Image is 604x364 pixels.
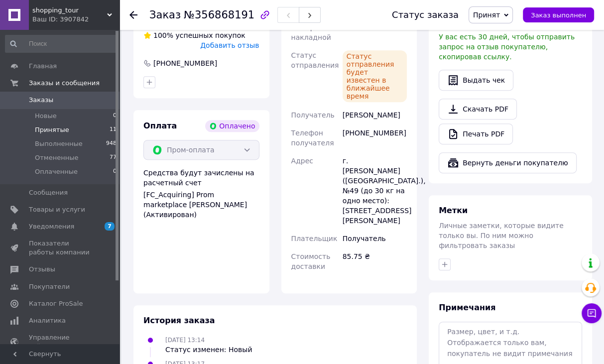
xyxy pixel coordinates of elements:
span: Заказы [29,96,53,105]
span: Примечания [439,303,495,312]
span: Выполненные [35,139,83,148]
span: История заказа [143,316,215,325]
span: [DATE] 13:14 [165,337,205,344]
span: Отмененные [35,153,78,162]
span: 77 [110,153,117,162]
span: 0 [113,112,117,121]
span: Показатели работы компании [29,239,92,257]
span: Новые [35,112,57,121]
a: Скачать PDF [439,99,517,120]
span: 100% [153,31,173,39]
span: Уведомления [29,222,74,231]
span: Метки [439,206,468,215]
span: Личные заметки, которые видите только вы. По ним можно фильтровать заказы [439,222,564,249]
span: Товары и услуги [29,205,85,214]
div: Статус заказа [392,10,459,20]
div: [PERSON_NAME] [341,106,409,124]
span: Плательщик [291,235,338,243]
span: Главная [29,62,57,71]
span: Добавить отзыв [200,41,259,49]
span: Каталог ProSale [29,299,83,308]
span: №356868191 [184,9,254,21]
div: Статус отправления будет известен в ближайшее время [343,50,407,102]
span: Заказы и сообщения [29,79,100,88]
span: shopping_tour [32,6,107,15]
span: Получатель [291,111,335,119]
button: Чат с покупателем [582,303,602,323]
button: Вернуть деньги покупателю [439,152,577,173]
span: Телефон получателя [291,129,334,147]
span: Сообщения [29,188,68,197]
div: успешных покупок [143,30,245,40]
span: Аналитика [29,316,66,325]
div: Средства будут зачислены на расчетный счет [143,168,259,220]
input: Поиск [5,35,118,53]
div: Ваш ID: 3907842 [32,15,120,24]
span: Управление сайтом [29,333,92,351]
div: [PHONE_NUMBER] [341,124,409,152]
a: Печать PDF [439,123,513,144]
span: 948 [106,139,117,148]
span: Оплаченные [35,167,78,176]
span: 11 [110,125,117,134]
div: 85.75 ₴ [341,247,409,275]
span: Статус отправления [291,51,339,69]
div: Вернуться назад [129,10,137,20]
div: Статус изменен: Новый [165,345,252,355]
span: У вас есть 30 дней, чтобы отправить запрос на отзыв покупателю, скопировав ссылку. [439,33,575,61]
span: 7 [105,222,115,231]
button: Заказ выполнен [523,7,594,22]
div: Получатель [341,230,409,247]
span: 0 [113,167,117,176]
div: [FC_Acquiring] Prom marketplace [PERSON_NAME] (Активирован) [143,190,259,220]
button: Выдать чек [439,70,513,91]
div: [PHONE_NUMBER] [152,58,218,68]
span: Заказ [149,9,181,21]
div: 20451225180827 [341,18,409,46]
div: Оплачено [205,120,259,132]
div: г. [PERSON_NAME] ([GEOGRAPHIC_DATA].), №49 (до 30 кг на одно место): [STREET_ADDRESS][PERSON_NAME] [341,152,409,230]
span: Заказ выполнен [531,11,586,19]
span: Покупатели [29,282,70,291]
span: Стоимость доставки [291,252,331,270]
span: Принятые [35,125,69,134]
span: Адрес [291,157,313,165]
span: Принят [473,11,500,19]
span: Оплата [143,121,177,130]
span: Отзывы [29,265,55,274]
